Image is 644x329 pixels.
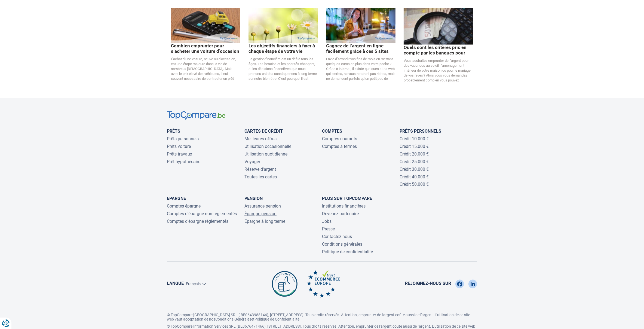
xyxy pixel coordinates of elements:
a: Comptes d'épargne non réglementés [167,211,237,217]
a: Contactez-nous [322,234,352,239]
a: Meilleures offres [244,136,277,141]
a: Presse [322,227,335,232]
a: Comptes [322,129,342,134]
p: Combien emprunter pour s’acheter une voiture d’occasion ? [171,43,240,54]
a: Comptes d'épargne réglementés [167,219,228,224]
a: Conditions générales [322,242,362,247]
p: Envie d’arrondir vos fins de mois en mettant quelques euros en plus dans votre poche ? Grâce à in... [326,57,395,81]
a: Prêts personnels [400,129,441,134]
a: Crédit 15.000 € [400,144,429,149]
a: Crédit 30.000 € [400,167,429,172]
a: Crédit 40.000 € [400,174,429,179]
img: Facebook TopCompare [457,280,462,288]
a: Épargne à long terme [244,219,285,224]
a: Politique de confidentialité [322,249,373,255]
a: Comptes à termes [322,144,357,149]
img: Be commerce TopCompare [271,270,299,298]
a: Quels sont les critères pris en compte par les banques pour calculer votre crédit ?Vous souhaitez... [404,24,473,83]
a: Toutes les cartes [244,174,277,179]
a: Combien emprunter pour s’acheter une voiture d’occasion ?L’achat d’une voiture, neuve ou d’occasi... [171,23,240,81]
a: Devenez partenaire [322,211,359,217]
a: Pension [244,196,263,201]
p: L’achat d’une voiture, neuve ou d’occasion, est une étape majeure dans la vie de nombreux [DEMOGR... [171,57,240,81]
img: Ecommerce Europe TopCompare [307,270,340,298]
a: Comptes épargne [167,204,201,209]
p: Vous souhaitez emprunter de l’argent pour des vacances au soleil, l’aménagement intérieur de votr... [404,58,473,83]
a: Voyager [244,159,260,164]
span: Rejoignez-nous sur [405,281,451,287]
p: © TopCompare [GEOGRAPHIC_DATA] SRL ( BE0643988146), [STREET_ADDRESS]. Tous droits réservés. Atten... [167,309,477,322]
a: Crédit 20.000 € [400,151,429,157]
a: Crédit 50.000 € [400,182,429,187]
a: Épargne pension [244,211,277,217]
a: Prêts [167,129,180,134]
label: Langue [167,281,184,287]
a: Prêts travaux [167,151,192,157]
p: La gestion financière est un défi à tous les âges. Les besoins et les priorités changent, et les ... [249,57,318,81]
a: Gagnez de l’argent en ligne facilement grâce à ces 5 sites internetEnvie d’arrondir vos fins de m... [326,23,395,81]
p: Quels sont les critères pris en compte par les banques pour calculer votre crédit ? [404,45,473,56]
a: Crédit 25.000 € [400,159,429,164]
a: Politique de Confidentialité [254,317,299,322]
a: Comptes courants [322,136,357,141]
img: LinkedIn TopCompare [471,280,475,288]
img: Quels sont les critères pris en compte par les banques pour calculer votre crédit ? [404,8,473,44]
a: Épargne [167,196,186,201]
a: Assurance pension [244,204,281,209]
a: Cartes de Crédit [244,129,283,134]
img: TopCompare [167,111,225,120]
p: Les objectifs financiers à fixer à chaque étape de votre vie [249,43,318,54]
p: Gagnez de l’argent en ligne facilement grâce à ces 5 sites internet [326,43,395,54]
a: Jobs [322,219,332,224]
img: Les objectifs financiers à fixer à chaque étape de votre vie [249,8,318,43]
a: Réserve d'argent [244,167,276,172]
a: Plus sur TopCompare [322,196,372,201]
img: Combien emprunter pour s’acheter une voiture d’occasion ? [171,8,240,43]
a: Conditions Générales [215,317,251,322]
a: Prêts personnels [167,136,199,141]
a: Utilisation quotidienne [244,151,287,157]
a: Prêt hypothécaire [167,159,200,164]
a: Utilisation occasionnelle [244,144,291,149]
a: Institutions financières [322,204,366,209]
a: Les objectifs financiers à fixer à chaque étape de votre vieLa gestion financière est un défi à t... [249,23,318,81]
img: Gagnez de l’argent en ligne facilement grâce à ces 5 sites internet [326,8,395,43]
a: Crédit 10.000 € [400,136,429,141]
a: Prêts voiture [167,144,191,149]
